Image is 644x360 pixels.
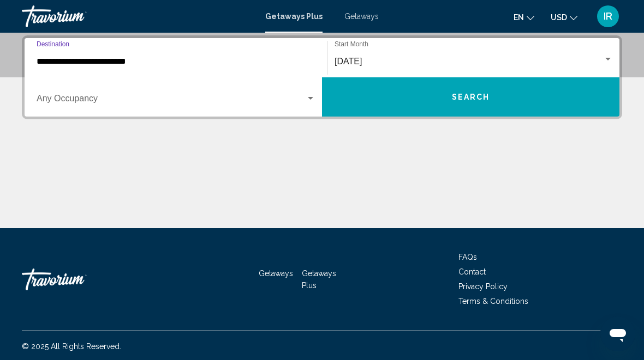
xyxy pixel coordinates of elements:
[594,5,622,28] button: User Menu
[514,9,534,25] button: Change language
[22,342,121,351] span: © 2025 All Rights Reserved.
[22,263,131,296] a: Travorium
[265,12,323,21] a: Getaways Plus
[302,269,336,290] a: Getaways Plus
[514,13,524,22] span: en
[551,13,567,22] span: USD
[22,5,254,27] a: Travorium
[604,11,612,22] span: IR
[322,77,619,117] button: Search
[458,297,528,306] a: Terms & Conditions
[344,12,379,21] a: Getaways
[458,282,508,291] a: Privacy Policy
[259,269,293,278] a: Getaways
[458,267,486,276] a: Contact
[335,57,362,66] span: [DATE]
[452,93,490,102] span: Search
[551,9,577,25] button: Change currency
[600,316,635,351] iframe: Button to launch messaging window
[458,253,477,261] a: FAQs
[25,38,619,117] div: Search widget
